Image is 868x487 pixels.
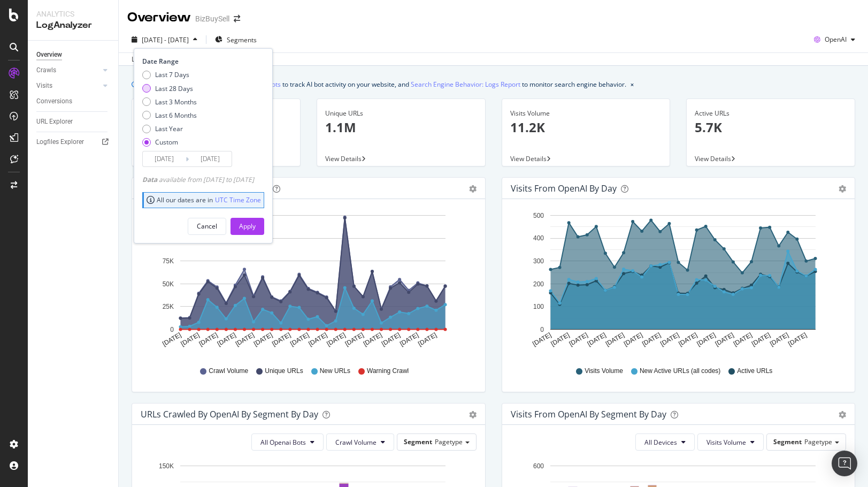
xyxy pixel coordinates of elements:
text: [DATE] [750,331,772,348]
div: Last 6 Months [142,111,197,120]
a: Overview [36,49,111,60]
button: Visits Volume [697,433,764,451]
text: [DATE] [326,331,347,348]
text: [DATE] [787,331,808,348]
div: Last 28 Days [142,84,197,93]
text: 300 [533,257,543,265]
div: Apply [239,222,256,231]
span: View Details [695,154,731,163]
span: View Details [325,154,362,163]
a: Logfiles Explorer [36,136,111,148]
svg: A chart. [511,208,842,356]
text: [DATE] [695,331,717,348]
text: [DATE] [161,331,182,348]
text: [DATE] [531,331,552,348]
text: 500 [533,212,543,219]
span: Data [142,175,159,184]
div: info banner [132,79,855,90]
span: Visits Volume [585,367,623,376]
text: 200 [533,280,543,288]
div: Visits [36,80,52,92]
text: [DATE] [549,331,571,348]
div: Crawls [36,65,56,76]
text: [DATE] [234,331,256,348]
p: 5.7K [695,118,847,136]
span: Warning Crawl [367,367,409,376]
span: New Active URLs (all codes) [640,367,720,376]
div: All our dates are in [147,195,261,204]
text: 0 [540,326,544,333]
text: 400 [533,235,543,242]
text: [DATE] [180,331,201,348]
text: 600 [533,462,543,470]
text: [DATE] [216,331,237,348]
text: [DATE] [641,331,662,348]
div: Date Range [142,57,262,66]
button: All Devices [635,433,695,451]
div: URL Explorer [36,116,73,127]
text: [DATE] [732,331,753,348]
div: Overview [36,49,62,60]
div: gear [469,185,477,193]
a: URL Explorer [36,116,111,127]
span: [DATE] - [DATE] [142,35,189,44]
span: Pagetype [804,437,832,446]
div: A chart. [141,208,472,356]
span: All Openai Bots [260,438,306,447]
button: Crawl Volume [326,433,394,451]
text: [DATE] [398,331,420,348]
text: 50K [163,280,174,288]
div: Last update [132,55,190,64]
text: [DATE] [713,331,735,348]
text: [DATE] [604,331,625,348]
text: [DATE] [677,331,698,348]
a: Crawls [36,65,100,76]
span: Pagetype [435,437,463,446]
span: Crawl Volume [209,367,248,376]
text: 150K [159,462,174,470]
button: Apply [231,218,264,235]
div: BizBuySell [195,13,229,24]
text: [DATE] [289,331,310,348]
div: gear [839,411,846,418]
div: URLs Crawled by OpenAI By Segment By Day [141,409,318,420]
text: [DATE] [362,331,383,348]
span: Visits Volume [706,438,746,447]
text: [DATE] [659,331,680,348]
div: Last 3 Months [142,97,197,106]
div: LogAnalyzer [36,19,110,32]
text: 100 [533,303,543,310]
span: View Details [510,154,547,163]
text: [DATE] [586,331,607,348]
span: Segment [773,437,802,446]
div: Visits from OpenAI By Segment By Day [511,409,666,420]
button: Segments [211,31,261,48]
div: Active URLs [695,109,847,118]
span: All Devices [644,438,677,447]
text: [DATE] [380,331,402,348]
text: [DATE] [623,331,644,348]
div: Last 3 Months [155,97,197,106]
div: gear [469,411,477,418]
input: End Date [189,151,232,166]
div: available from [DATE] to [DATE] [142,175,254,184]
span: New URLs [320,367,350,376]
a: Conversions [36,96,111,107]
input: Start Date [143,151,186,166]
text: 75K [163,257,174,265]
div: Unique URLs [325,109,477,118]
button: Cancel [188,218,226,235]
span: Unique URLs [265,367,303,376]
div: Last Year [142,124,197,133]
div: Last Year [155,124,183,133]
text: [DATE] [417,331,438,348]
text: 25K [163,303,174,310]
text: 0 [170,326,174,333]
span: Crawl Volume [335,438,377,447]
button: All Openai Bots [251,433,324,451]
button: OpenAI [810,31,859,48]
div: arrow-right-arrow-left [234,15,240,22]
div: Last 7 Days [155,70,189,79]
div: Conversions [36,96,72,107]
